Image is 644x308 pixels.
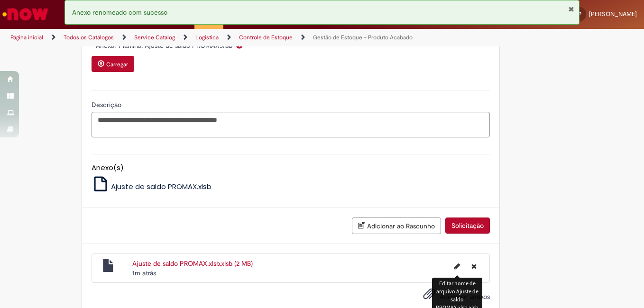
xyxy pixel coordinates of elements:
[92,56,134,72] button: Carregar anexo de Anexar Planilha: Ajuste de saldo PROMAX.xlsb Required
[92,100,123,109] span: Descrição
[466,259,482,274] button: Excluir Ajuste de saldo PROMAX.xlsb.xlsb
[92,112,490,137] textarea: Descrição
[7,29,422,46] ul: Trilhas de página
[72,8,167,17] span: Anexo renomeado com sucesso
[449,259,466,274] button: Editar nome de arquivo Ajuste de saldo PROMAX.xlsb.xlsb
[64,34,114,41] a: Todos os Catálogos
[106,61,128,68] small: Carregar
[92,181,212,191] a: Ajuste de saldo PROMAX.xlsb
[195,34,219,41] a: Logistica
[134,34,175,41] a: Service Catalog
[132,269,156,277] time: 30/09/2025 23:24:20
[92,164,490,172] h5: Anexo(s)
[352,217,441,234] button: Adicionar ao Rascunho
[111,181,212,191] span: Ajuste de saldo PROMAX.xlsb
[239,34,293,41] a: Controle de Estoque
[568,5,574,13] button: Fechar Notificação
[313,34,413,41] a: Gestão de Estoque – Produto Acabado
[96,41,234,50] span: Anexar Planilha: Ajuste de saldo PROMAX.xlsb
[589,10,637,18] span: [PERSON_NAME]
[132,259,253,268] a: Ajuste de saldo PROMAX.xlsb.xlsb (2 MB)
[421,285,438,307] button: Adicionar anexos
[10,34,43,41] a: Página inicial
[132,269,156,277] span: 1m atrás
[1,5,50,24] img: ServiceNow
[445,217,490,234] button: Solicitação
